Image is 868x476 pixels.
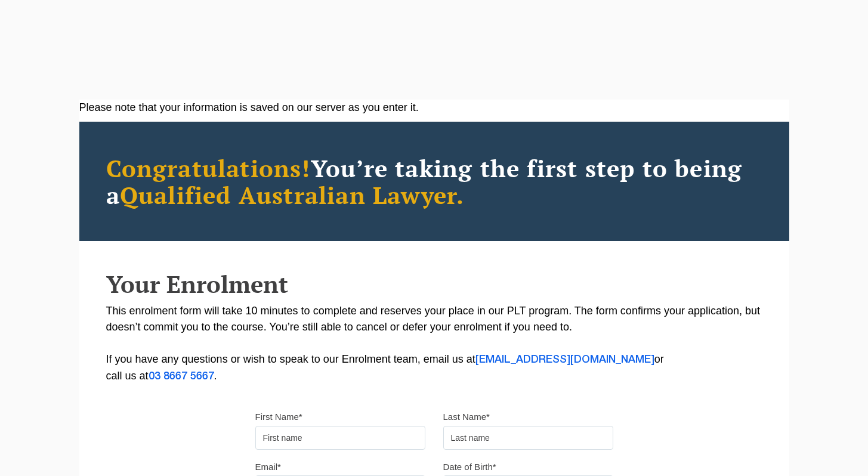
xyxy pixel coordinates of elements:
input: Last name [443,426,613,450]
label: Date of Birth* [443,461,496,473]
div: Please note that your information is saved on our server as you enter it. [79,100,789,116]
input: First name [255,426,425,450]
span: Congratulations! [106,152,311,184]
a: [EMAIL_ADDRESS][DOMAIN_NAME] [475,355,654,364]
label: Last Name* [443,411,490,423]
h2: You’re taking the first step to being a [106,154,762,208]
span: Qualified Australian Lawyer. [120,179,465,211]
a: 03 8667 5667 [149,372,214,381]
h2: Your Enrolment [106,271,762,297]
label: Email* [255,461,281,473]
p: This enrolment form will take 10 minutes to complete and reserves your place in our PLT program. ... [106,303,762,385]
label: First Name* [255,411,302,423]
